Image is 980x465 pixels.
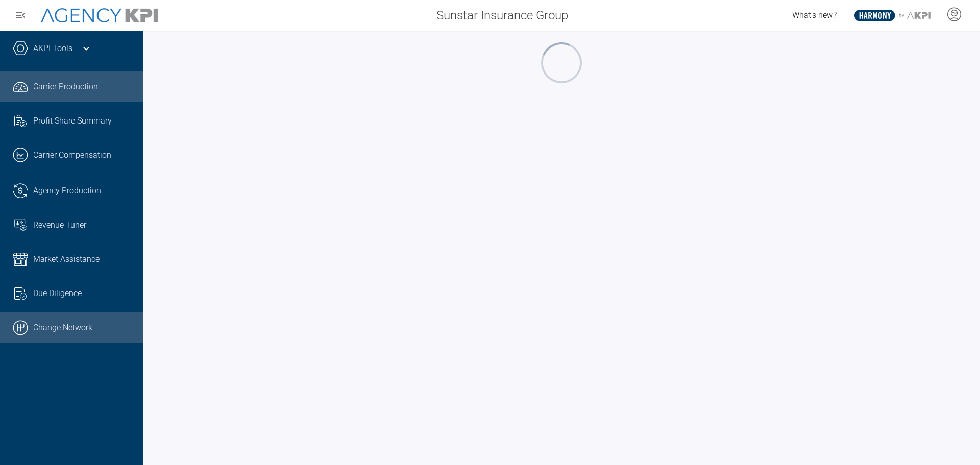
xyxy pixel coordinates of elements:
div: oval-loading [540,41,583,85]
span: Revenue Tuner [33,219,86,231]
img: AgencyKPI [41,8,158,23]
a: AKPI Tools [33,42,72,55]
span: Agency Production [33,185,101,197]
span: Carrier Production [33,81,98,93]
span: Market Assistance [33,253,100,265]
span: What's new? [792,10,837,20]
span: Carrier Compensation [33,149,111,161]
span: Profit Share Summary [33,115,112,127]
span: Due Diligence [33,287,82,300]
span: Sunstar Insurance Group [436,6,568,25]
